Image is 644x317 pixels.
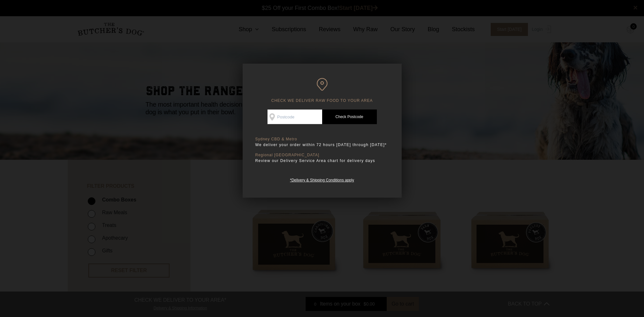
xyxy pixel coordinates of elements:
p: We deliver your order within 72 hours [DATE] through [DATE]* [255,142,389,148]
p: Regional [GEOGRAPHIC_DATA] [255,153,389,158]
p: Sydney CBD & Metro [255,137,389,142]
h6: CHECK WE DELIVER RAW FOOD TO YOUR AREA [255,78,389,103]
a: Check Postcode [322,109,377,124]
p: Review our Delivery Service Area chart for delivery days [255,158,389,164]
a: *Delivery & Shipping Conditions apply [290,176,354,182]
input: Postcode [267,109,322,124]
